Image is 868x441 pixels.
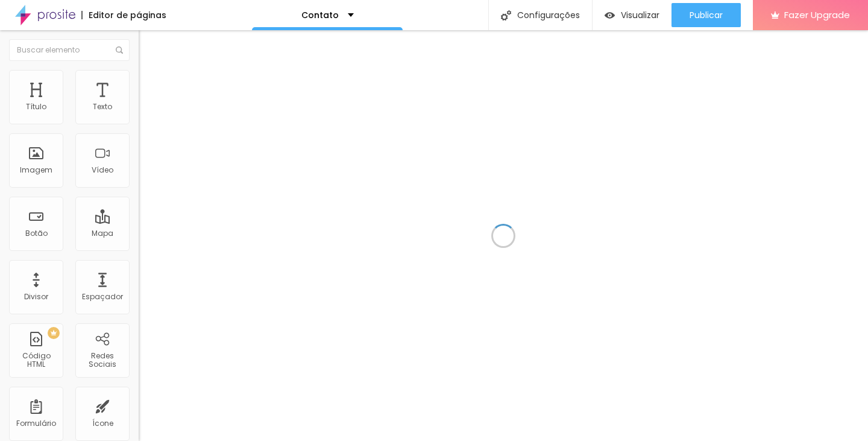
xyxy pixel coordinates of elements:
[25,229,48,238] div: Botão
[20,166,52,174] div: Imagem
[12,352,60,369] div: Código HTML
[26,103,46,111] div: Título
[92,419,113,428] div: Ícone
[501,10,511,21] img: Icone
[16,419,56,428] div: Formulário
[301,11,339,19] p: Contato
[690,10,723,20] span: Publicar
[593,3,671,27] button: Visualizar
[92,166,113,174] div: Vídeo
[82,293,123,301] div: Espaçador
[81,11,166,19] div: Editor de páginas
[78,352,126,369] div: Redes Sociais
[116,46,123,54] img: Icone
[621,10,659,20] span: Visualizar
[93,103,112,111] div: Texto
[605,10,615,21] img: view-1.svg
[24,293,48,301] div: Divisor
[784,10,850,20] span: Fazer Upgrade
[671,3,741,27] button: Publicar
[9,39,130,61] input: Buscar elemento
[92,229,113,238] div: Mapa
